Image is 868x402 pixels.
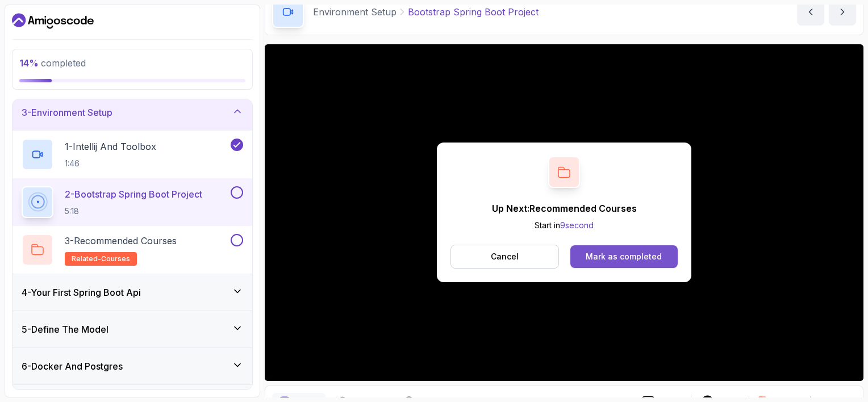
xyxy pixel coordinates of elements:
[313,5,397,19] p: Environment Setup
[12,348,252,384] button: 6-Docker And Postgres
[19,57,39,69] span: 14 %
[491,251,519,262] p: Cancel
[586,251,662,262] div: Mark as completed
[72,254,130,263] span: related-courses
[22,234,243,266] button: 3-Recommended Coursesrelated-courses
[65,158,156,169] p: 1:46
[65,206,202,217] p: 5:18
[65,187,202,201] p: 2 - Bootstrap Spring Boot Project
[12,12,94,30] a: Dashboard
[560,220,594,230] span: 9 second
[12,94,252,131] button: 3-Environment Setup
[492,220,637,231] p: Start in
[12,274,252,311] button: 4-Your First Spring Boot Api
[22,359,123,373] h3: 6 - Docker And Postgres
[265,44,863,381] iframe: 2 - Bootstrap Spring Boot Project
[12,311,252,347] button: 5-Define The Model
[65,140,156,153] p: 1 - Intellij And Toolbox
[22,186,243,218] button: 2-Bootstrap Spring Boot Project5:18
[19,57,86,69] span: completed
[450,245,559,269] button: Cancel
[570,245,678,268] button: Mark as completed
[22,323,108,336] h3: 5 - Define The Model
[65,234,177,248] p: 3 - Recommended Courses
[22,286,141,299] h3: 4 - Your First Spring Boot Api
[408,5,539,19] p: Bootstrap Spring Boot Project
[22,106,112,119] h3: 3 - Environment Setup
[22,139,243,170] button: 1-Intellij And Toolbox1:46
[492,202,637,215] p: Up Next: Recommended Courses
